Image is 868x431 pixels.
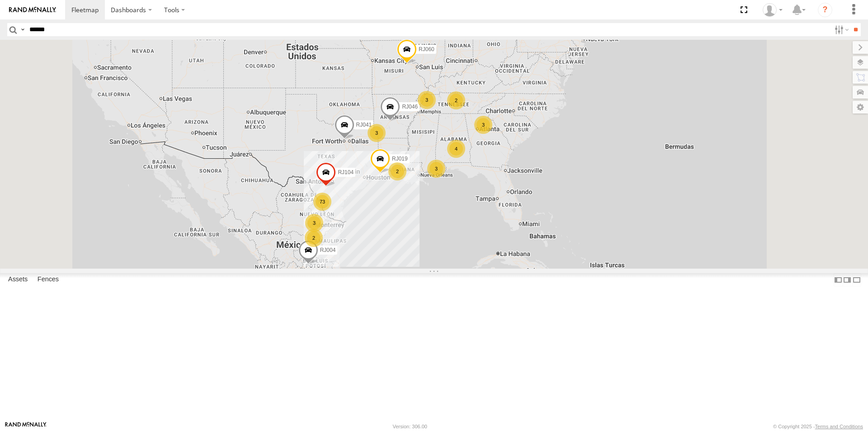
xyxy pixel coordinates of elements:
div: 73 [313,193,331,211]
a: Visit our Website [5,422,47,431]
div: 2 [447,91,465,109]
span: RJ104 [338,169,354,175]
div: 3 [305,214,323,232]
label: Hide Summary Table [852,273,861,286]
div: 3 [474,116,492,134]
a: Terms and Conditions [815,424,863,429]
div: 2 [388,162,406,180]
div: Jose Anaya [759,3,786,17]
label: Map Settings [853,101,868,114]
label: Dock Summary Table to the Left [834,273,843,286]
span: RJ060 [419,47,434,53]
label: Dock Summary Table to the Right [843,273,852,286]
div: Version: 306.00 [393,424,427,429]
img: rand-logo.svg [9,7,56,13]
span: RJ004 [320,247,336,253]
div: 3 [368,124,386,142]
span: RJ019 [392,156,408,162]
div: 2 [305,229,323,247]
label: Search Query [19,23,26,36]
label: Fences [33,274,63,286]
label: Search Filter Options [831,23,850,36]
span: RJ041 [356,122,372,128]
span: RJ046 [402,104,418,110]
label: Assets [4,274,32,286]
div: © Copyright 2025 - [773,424,863,429]
i: ? [818,3,832,17]
div: 3 [418,91,436,109]
div: 3 [427,160,445,178]
div: 4 [447,140,465,158]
